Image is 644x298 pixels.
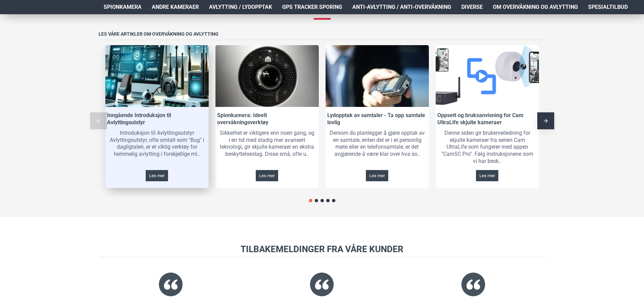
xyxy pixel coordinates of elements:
a: Les mer [476,170,498,181]
span: Diverse [461,3,483,11]
div: Dersom du planlegger å gjøre opptak av en samtale, enten det er i et personlig møte eller en tele... [326,128,429,160]
span: Go to slide 4 [326,199,330,202]
div: Sikkerhet er viktigere enn noen gang, og i en tid med stadig mer avansert teknologi, gir skjulte ... [215,128,319,160]
span: GPS Tracker Sporing [282,3,342,11]
a: Les mer [366,170,388,181]
span: Spesialtilbud [588,3,628,11]
span: Go to slide 2 [315,199,318,202]
span: Les mer [259,173,275,178]
h3: Les våre artikler om overvåkning og avlytting [99,31,546,40]
a: Les mer [146,170,168,181]
span: Anti-avlytting / Anti-overvåkning [352,3,451,11]
span: Spionkamera [104,3,142,11]
span: Les mer [479,173,495,178]
div: Denne siden gir brukerveiledning for skjulte kameraer fra serien Cam UltraLife som fungerer med a... [436,128,539,167]
a: Inngående Introduksjon til Avlyttingsutstyr [107,112,207,126]
div: Introduksjon til Avlyttingsutstyr Avlyttingsutstyr, ofte omtalt som "Bug" i dagligtalen, er et vi... [105,128,209,160]
a: Spionkamera: Ideelt overvåkningsverktøy [217,112,317,126]
span: Om overvåkning og avlytting [493,3,578,11]
span: Go to slide 3 [320,199,324,202]
a: Lydopptak av samtaler - Ta opp samtale lovlig [327,112,427,126]
a: Les mer [256,170,278,181]
div: Previous slide [90,112,107,129]
span: Avlytting / Lydopptak [209,3,272,11]
a: Oppsett og bruksanvisning for Cam UltraLife skjulte kameraer [437,112,537,126]
span: Go to slide 1 [309,199,312,202]
div: Next slide [537,112,554,129]
h3: Tilbakemeldinger fra våre kunder [99,244,546,257]
span: Go to slide 5 [332,199,335,202]
span: Andre kameraer [152,3,199,11]
span: Les mer [149,173,165,178]
span: Les mer [369,173,385,178]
